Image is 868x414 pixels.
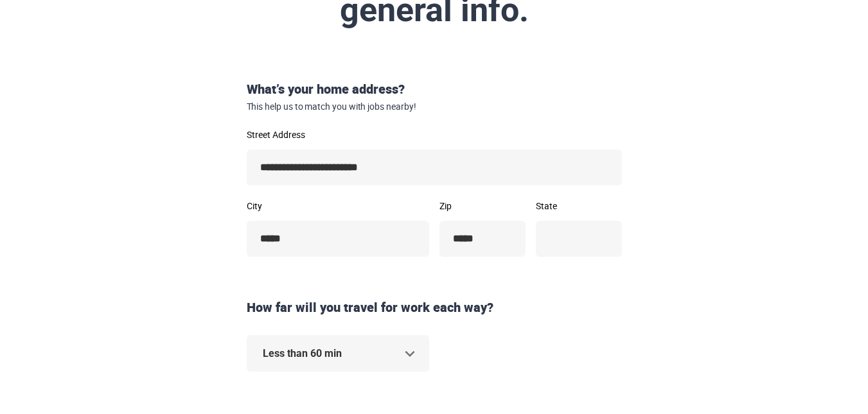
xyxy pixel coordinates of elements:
[439,202,526,211] label: Zip
[247,335,429,372] div: Less than 60 min
[536,202,622,211] label: State
[242,80,627,112] div: What’s your home address?
[247,130,622,139] label: Street Address
[247,202,429,211] label: City
[242,298,627,317] div: How far will you travel for work each way?
[247,101,622,112] span: This help us to match you with jobs nearby!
